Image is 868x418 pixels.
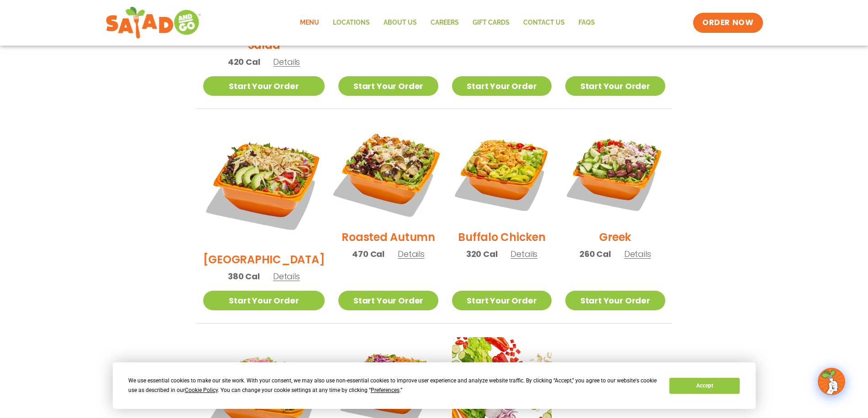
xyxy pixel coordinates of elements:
[273,271,300,282] span: Details
[293,12,602,33] nav: Menu
[338,291,438,310] a: Start Your Order
[466,248,498,260] span: 320 Cal
[128,376,658,395] div: We use essential cookies to make our site work. With your consent, we may also use non-essential ...
[342,229,435,245] h2: Roasted Autumn
[228,56,260,68] span: 420 Cal
[599,229,631,245] h2: Greek
[203,251,325,267] h2: [GEOGRAPHIC_DATA]
[565,123,665,222] img: Product photo for Greek Salad
[185,387,218,393] span: Cookie Policy
[452,76,552,96] a: Start Your Order
[203,76,325,96] a: Start Your Order
[105,5,202,41] img: new-SAG-logo-768×292
[338,76,438,96] a: Start Your Order
[458,229,545,245] h2: Buffalo Chicken
[452,291,552,310] a: Start Your Order
[330,114,447,231] img: Product photo for Roasted Autumn Salad
[819,369,844,394] img: wpChatIcon
[377,12,424,33] a: About Us
[203,123,325,245] img: Product photo for BBQ Ranch Salad
[293,12,326,33] a: Menu
[693,13,763,33] a: ORDER NOW
[466,12,516,33] a: GIFT CARDS
[516,12,572,33] a: Contact Us
[565,291,665,310] a: Start Your Order
[624,248,651,260] span: Details
[273,56,300,68] span: Details
[452,123,552,222] img: Product photo for Buffalo Chicken Salad
[579,248,611,260] span: 260 Cal
[510,248,537,260] span: Details
[228,270,260,282] span: 380 Cal
[565,76,665,96] a: Start Your Order
[424,12,466,33] a: Careers
[371,387,400,393] span: Preferences
[398,248,425,260] span: Details
[352,248,384,260] span: 470 Cal
[203,291,325,310] a: Start Your Order
[113,362,756,409] div: Cookie Consent Prompt
[702,17,753,28] span: ORDER NOW
[572,12,602,33] a: FAQs
[326,12,377,33] a: Locations
[669,378,740,394] button: Accept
